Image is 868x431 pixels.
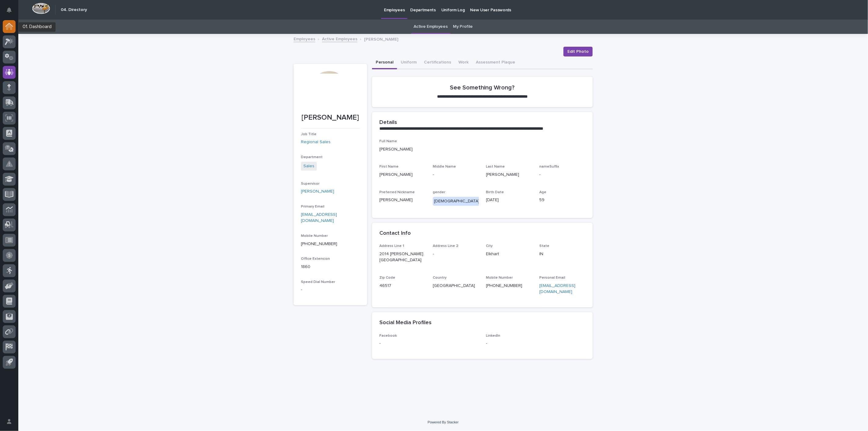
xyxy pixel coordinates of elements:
p: Elkhart [486,251,532,257]
a: [PHONE_NUMBER] [486,284,523,288]
span: Edit Photo [567,49,589,55]
p: [PERSON_NAME] [301,113,360,122]
h2: See Something Wrong? [450,84,515,91]
h2: 04. Directory [61,7,87,13]
a: Active Employees [414,20,448,34]
p: [PERSON_NAME] [379,172,425,178]
button: Uniform [397,56,420,69]
button: Work [455,56,472,69]
h2: Social Media Profiles [379,320,432,326]
img: Workspace Logo [32,3,50,14]
a: Regional Sales [301,139,331,145]
span: LinkedIn [486,334,501,338]
p: [PERSON_NAME] [364,35,398,42]
span: Job Title [301,132,316,136]
button: Notifications [3,4,16,16]
span: Department [301,155,323,159]
a: Employees [294,35,315,42]
span: State [539,244,549,248]
button: Certifications [420,56,455,69]
span: Preferred Nickname [379,190,415,194]
a: Active Employees [322,35,357,42]
span: Address Line 1 [379,244,404,248]
span: gender [433,190,445,194]
span: Age [539,190,546,194]
p: - [486,340,586,347]
div: Notifications [8,7,16,17]
button: Personal [372,56,397,69]
span: Address Line 2 [433,244,458,248]
p: - [301,287,360,293]
span: Facebook [379,334,397,338]
span: Last Name [486,165,505,168]
span: Zip Code [379,276,395,280]
span: Mobile Number [486,276,513,280]
span: Speed Dial Number [301,280,335,284]
p: [PERSON_NAME] [486,172,532,178]
span: Country [433,276,447,280]
span: Office Extension [301,257,330,261]
p: [GEOGRAPHIC_DATA] [433,283,479,289]
a: [EMAIL_ADDRESS][DOMAIN_NAME] [301,212,337,223]
p: 46517 [379,283,425,289]
p: [PERSON_NAME] [379,197,425,203]
div: [DEMOGRAPHIC_DATA] [433,197,481,206]
span: City [486,244,493,248]
p: [PERSON_NAME] [379,146,585,153]
span: nameSuffix [539,165,559,168]
p: 2014 [PERSON_NAME][GEOGRAPHIC_DATA] [379,251,425,264]
p: - [539,172,585,178]
a: Powered By Stacker [428,420,458,424]
span: Mobile Number [301,234,328,238]
span: Supervisor [301,182,320,186]
span: Birth Date [486,190,504,194]
a: Sales [303,163,314,169]
p: IN [539,251,585,257]
a: My Profile [453,20,473,34]
button: Edit Photo [563,47,593,56]
span: First Name [379,165,399,168]
p: - [433,251,479,257]
span: Full Name [379,139,397,143]
a: [PERSON_NAME] [301,188,334,195]
h2: Details [379,119,397,126]
p: 59 [539,197,585,203]
p: - [433,172,479,178]
h2: Contact Info [379,230,411,237]
p: - [379,340,479,347]
span: Personal Email [539,276,565,280]
a: [EMAIL_ADDRESS][DOMAIN_NAME] [539,284,575,294]
button: Assessment Plaque [472,56,519,69]
p: [DATE] [486,197,532,203]
span: Primary Email [301,205,324,208]
p: 1860 [301,264,360,270]
a: [PHONE_NUMBER] [301,242,337,246]
span: Middle Name [433,165,456,168]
